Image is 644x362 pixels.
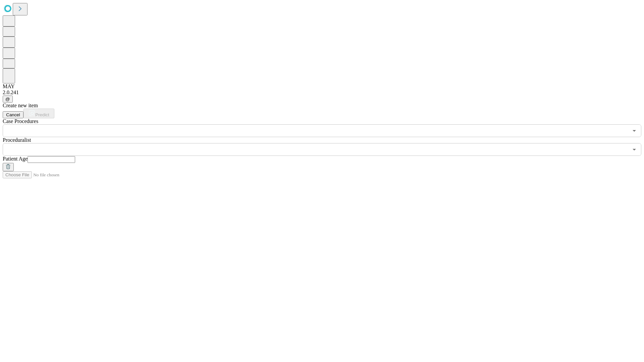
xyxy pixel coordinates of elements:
[630,145,639,154] button: Open
[3,103,38,108] span: Create new item
[3,137,31,143] span: Proceduralist
[35,112,49,117] span: Predict
[3,111,23,118] button: Cancel
[3,89,641,96] div: 2.0.241
[6,112,20,117] span: Cancel
[5,97,10,102] span: @
[3,96,13,103] button: @
[630,126,639,135] button: Open
[23,109,54,118] button: Predict
[3,83,641,89] div: MAY
[3,156,28,162] span: Patient Age
[3,118,38,124] span: Scheduled Procedure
